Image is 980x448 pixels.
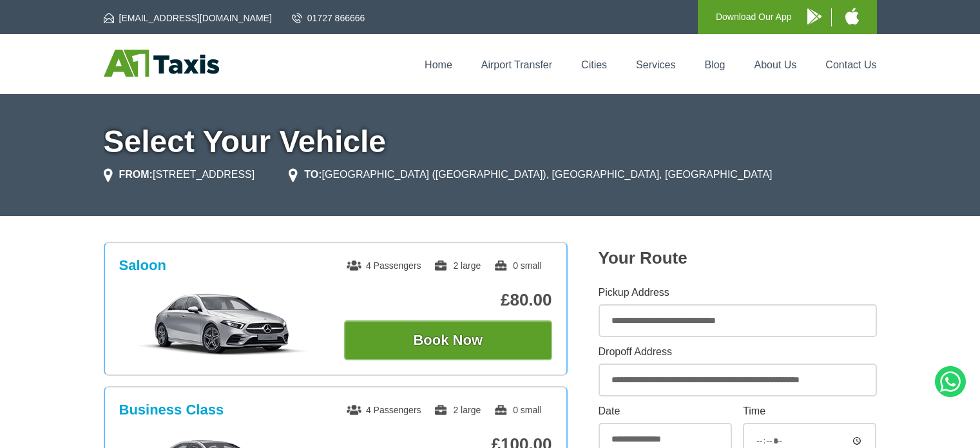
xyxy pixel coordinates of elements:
label: Time [743,406,876,416]
img: A1 Taxis Android App [807,8,821,24]
label: Pickup Address [599,287,877,298]
label: Dropoff Address [599,347,877,357]
a: Home [425,59,452,70]
h2: Your Route [599,248,877,268]
button: Book Now [344,320,552,360]
a: Airport Transfer [481,59,552,70]
label: Date [599,406,732,416]
img: A1 Taxis iPhone App [845,8,859,24]
a: [EMAIL_ADDRESS][DOMAIN_NAME] [104,12,272,24]
a: 01727 866666 [292,12,365,24]
li: [STREET_ADDRESS] [104,167,255,182]
span: 2 large [434,405,481,415]
p: Download Our App [716,9,792,25]
a: Blog [704,59,725,70]
strong: FROM: [119,169,153,180]
p: £80.00 [344,290,552,310]
h1: Select Your Vehicle [104,126,877,157]
span: 0 small [494,405,541,415]
a: Services [636,59,675,70]
img: Saloon [126,292,320,356]
span: 0 small [494,260,541,271]
li: [GEOGRAPHIC_DATA] ([GEOGRAPHIC_DATA]), [GEOGRAPHIC_DATA], [GEOGRAPHIC_DATA] [289,167,772,182]
span: 2 large [434,260,481,271]
h3: Saloon [119,257,166,274]
a: Cities [581,59,607,70]
span: 4 Passengers [347,405,421,415]
a: About Us [754,59,797,70]
a: Contact Us [825,59,876,70]
strong: TO: [304,169,322,180]
span: 4 Passengers [347,260,421,271]
h3: Business Class [119,402,224,418]
img: A1 Taxis St Albans LTD [104,50,219,77]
